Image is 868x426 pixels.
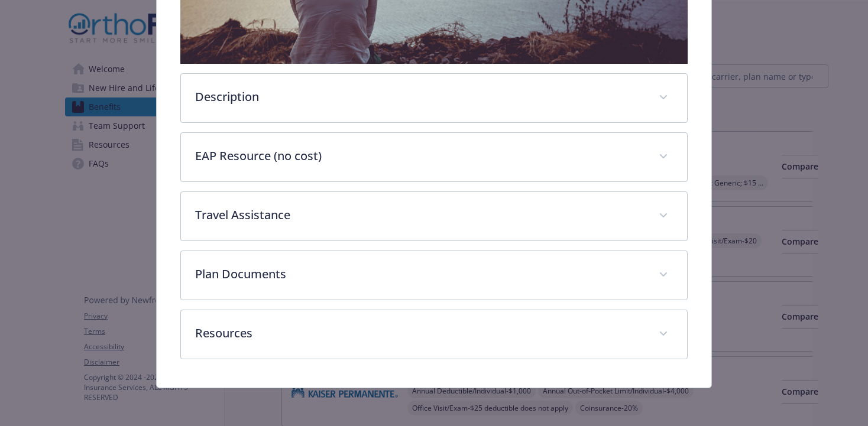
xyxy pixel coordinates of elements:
[195,147,644,165] p: EAP Resource (no cost)
[181,74,687,122] div: Description
[195,265,644,283] p: Plan Documents
[195,324,644,342] p: Resources
[181,192,687,240] div: Travel Assistance
[181,133,687,181] div: EAP Resource (no cost)
[181,251,687,300] div: Plan Documents
[181,310,687,359] div: Resources
[195,88,644,106] p: Description
[195,206,644,224] p: Travel Assistance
